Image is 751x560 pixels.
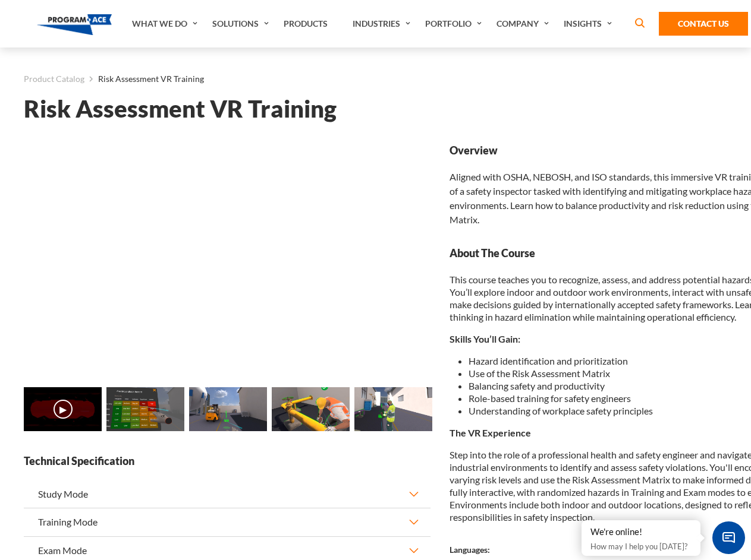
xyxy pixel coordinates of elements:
[712,521,745,554] span: Chat Widget
[659,12,748,36] a: Contact Us
[272,387,350,431] img: Risk Assessment VR Training - Preview 3
[24,387,102,431] img: Risk Assessment VR Training - Video 0
[24,480,431,508] button: Study Mode
[354,387,432,431] img: Risk Assessment VR Training - Preview 4
[189,387,267,431] img: Risk Assessment VR Training - Preview 2
[590,539,692,553] p: How may I help you [DATE]?
[54,400,73,419] button: ▶
[590,526,692,538] div: We're online!
[37,14,112,35] img: Program-Ace
[24,454,431,469] strong: Technical Specification
[450,545,490,555] strong: Languages:
[24,508,431,536] button: Training Mode
[24,71,84,87] a: Product Catalog
[24,143,431,372] iframe: Risk Assessment VR Training - Video 0
[84,71,204,87] li: Risk Assessment VR Training
[106,387,184,431] img: Risk Assessment VR Training - Preview 1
